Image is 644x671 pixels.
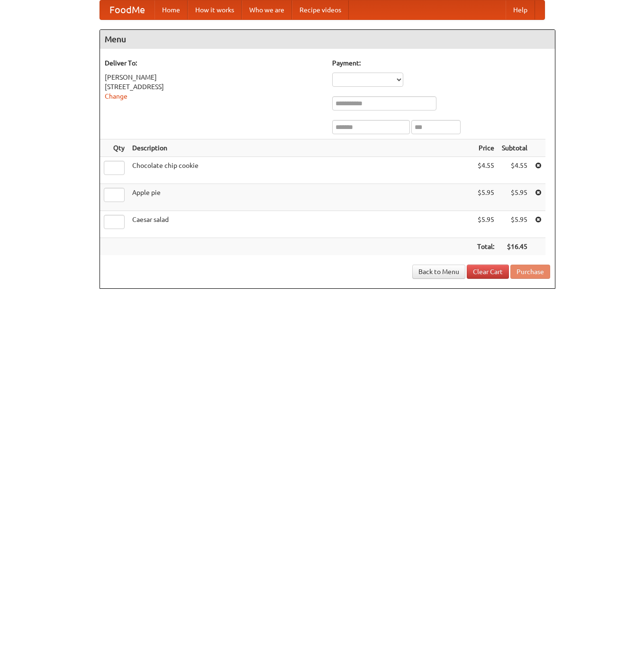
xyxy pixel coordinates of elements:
[498,157,531,184] td: $4.55
[242,0,292,19] a: Who we are
[498,211,531,238] td: $5.95
[105,82,323,92] div: [STREET_ADDRESS]
[473,238,498,256] th: Total:
[128,184,473,211] td: Apple pie
[100,30,555,49] h4: Menu
[498,238,531,256] th: $16.45
[154,0,188,19] a: Home
[498,139,531,157] th: Subtotal
[473,157,498,184] td: $4.55
[498,184,531,211] td: $5.95
[100,139,128,157] th: Qty
[473,139,498,157] th: Price
[510,265,550,279] button: Purchase
[467,265,509,279] a: Clear Cart
[128,157,473,184] td: Chocolate chip cookie
[128,211,473,238] td: Caesar salad
[188,0,242,19] a: How it works
[100,0,154,19] a: FoodMe
[473,184,498,211] td: $5.95
[473,211,498,238] td: $5.95
[128,139,473,157] th: Description
[292,0,349,19] a: Recipe videos
[105,73,323,82] div: [PERSON_NAME]
[105,92,127,100] a: Change
[412,265,465,279] a: Back to Menu
[506,0,535,19] a: Help
[332,58,550,68] h5: Payment:
[105,58,323,68] h5: Deliver To:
